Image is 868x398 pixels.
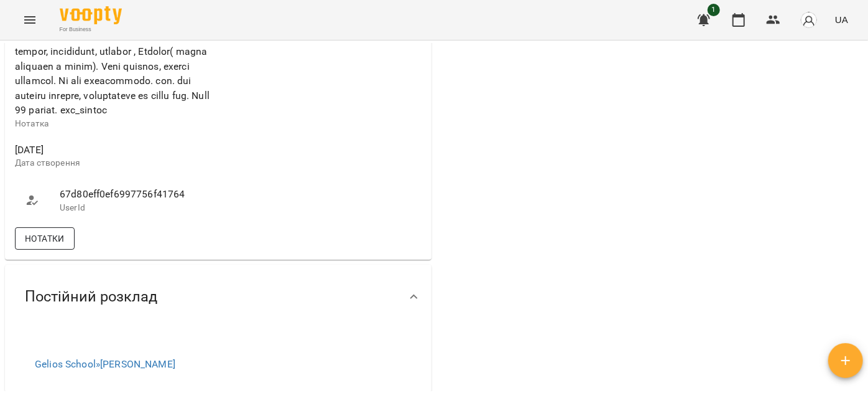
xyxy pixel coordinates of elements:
[25,287,157,306] span: Постійний розклад
[60,26,122,34] span: For Business
[35,358,175,370] a: Gelios School»[PERSON_NAME]
[15,5,45,35] button: Menu
[708,4,720,16] span: 1
[835,13,848,26] span: UA
[60,6,122,24] img: Voopty Logo
[15,118,216,130] p: Нотатка
[15,143,216,158] span: [DATE]
[60,187,206,202] span: 67d80eff0ef6997756f41764
[15,157,216,169] p: Дата створення
[25,231,65,246] span: Нотатки
[830,8,853,31] button: UA
[5,265,432,329] div: Постійний розклад
[15,227,75,250] button: Нотатки
[800,11,818,29] img: avatar_s.png
[60,202,206,214] p: UserId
